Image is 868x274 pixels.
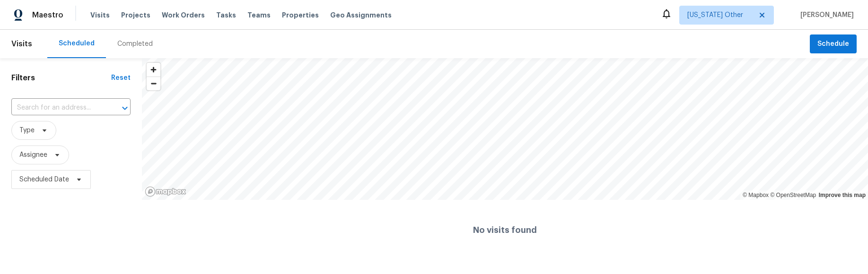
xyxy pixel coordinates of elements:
span: Teams [247,10,271,20]
button: Zoom out [147,77,160,90]
div: Completed [117,39,153,49]
span: Type [19,126,35,135]
span: Maestro [32,10,63,20]
span: Visits [11,34,32,54]
button: Open [118,102,132,115]
span: Properties [282,10,319,20]
a: Mapbox [743,192,769,198]
div: Scheduled [59,39,95,48]
span: Assignee [19,150,47,160]
input: Search for an address... [11,101,104,115]
span: Geo Assignments [330,10,392,20]
a: Improve this map [819,192,866,198]
h4: No visits found [473,225,537,235]
span: Visits [90,10,110,20]
span: Zoom out [147,77,160,90]
button: Schedule [810,34,857,54]
a: OpenStreetMap [770,192,816,198]
h1: Filters [11,73,111,83]
div: Reset [111,73,131,83]
span: Schedule [817,38,849,50]
span: [US_STATE] Other [687,10,752,20]
button: Zoom in [147,63,160,77]
a: Mapbox homepage [145,186,186,197]
span: Projects [121,10,150,20]
span: Tasks [216,12,236,18]
span: Scheduled Date [19,175,69,184]
canvas: Map [142,58,868,200]
span: Work Orders [162,10,205,20]
span: [PERSON_NAME] [797,10,854,20]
